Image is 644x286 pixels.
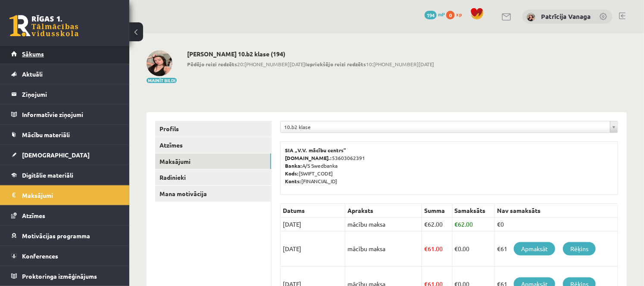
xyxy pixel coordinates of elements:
a: Atzīmes [11,206,119,225]
span: 20:[PHONE_NUMBER][DATE] 10:[PHONE_NUMBER][DATE] [187,60,434,68]
span: Atzīmes [22,212,45,219]
td: [DATE] [281,218,345,231]
b: Konts: [285,178,301,185]
p: 53603062391 A/S Swedbanka [SWIFT_CODE] [FINANCIAL_ID] [285,146,613,185]
th: Apraksts [345,204,422,218]
span: 10.b2 klase [284,121,606,132]
a: Maksājumi [11,185,119,205]
a: Ziņojumi [11,84,119,104]
img: Patrīcija Vanaga [147,50,172,76]
a: Motivācijas programma [11,226,119,246]
a: Rēķins [563,242,596,255]
span: € [455,220,458,228]
th: Nav samaksāts [495,204,618,218]
a: Sākums [11,44,119,64]
td: [DATE] [281,231,345,267]
b: Kods: [285,170,299,177]
span: xp [456,11,462,18]
span: [DEMOGRAPHIC_DATA] [22,151,90,159]
td: 61.00 [422,231,452,267]
span: € [424,220,428,228]
a: 194 mP [425,11,445,18]
b: Pēdējo reizi redzēts [187,61,237,68]
span: Motivācijas programma [22,232,90,240]
a: Aktuāli [11,64,119,84]
span: mP [438,11,445,18]
span: € [424,245,428,252]
td: 0.00 [452,231,495,267]
span: 0 [446,11,455,19]
legend: Maksājumi [22,185,119,205]
a: Informatīvie ziņojumi [11,105,119,124]
span: € [455,245,458,252]
td: 62.00 [422,218,452,231]
b: Iepriekšējo reizi redzēts [305,61,366,68]
a: Mana motivācija [155,186,271,202]
a: Maksājumi [155,154,271,169]
a: Radinieki [155,169,271,185]
span: Aktuāli [22,70,43,78]
th: Datums [281,204,345,218]
span: Mācību materiāli [22,131,70,138]
h2: [PERSON_NAME] 10.b2 klase (194) [187,50,434,58]
button: Mainīt bildi [147,78,177,83]
a: 10.b2 klase [281,121,618,132]
td: 62.00 [452,218,495,231]
b: SIA „V.V. mācību centrs” [285,147,347,154]
a: Apmaksāt [514,242,555,255]
a: Digitālie materiāli [11,165,119,185]
span: Proktoringa izmēģinājums [22,272,97,280]
b: [DOMAIN_NAME].: [285,154,332,161]
img: Patrīcija Vanaga [527,13,535,22]
span: 194 [425,11,437,19]
th: Samaksāts [452,204,495,218]
a: Atzīmes [155,137,271,153]
b: Banka: [285,162,302,169]
td: €61 [495,231,618,267]
td: €0 [495,218,618,231]
a: 0 xp [446,11,466,18]
a: Proktoringa izmēģinājums [11,266,119,286]
a: Konferences [11,246,119,266]
td: mācību maksa [345,218,422,231]
a: Rīgas 1. Tālmācības vidusskola [9,15,78,37]
legend: Ziņojumi [22,84,119,104]
a: Mācību materiāli [11,125,119,145]
span: Sākums [22,50,44,58]
a: Patrīcija Vanaga [541,12,591,21]
a: Profils [155,121,271,137]
legend: Informatīvie ziņojumi [22,105,119,124]
span: Konferences [22,252,58,260]
span: Digitālie materiāli [22,171,73,179]
th: Summa [422,204,452,218]
a: [DEMOGRAPHIC_DATA] [11,145,119,165]
td: mācību maksa [345,231,422,267]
